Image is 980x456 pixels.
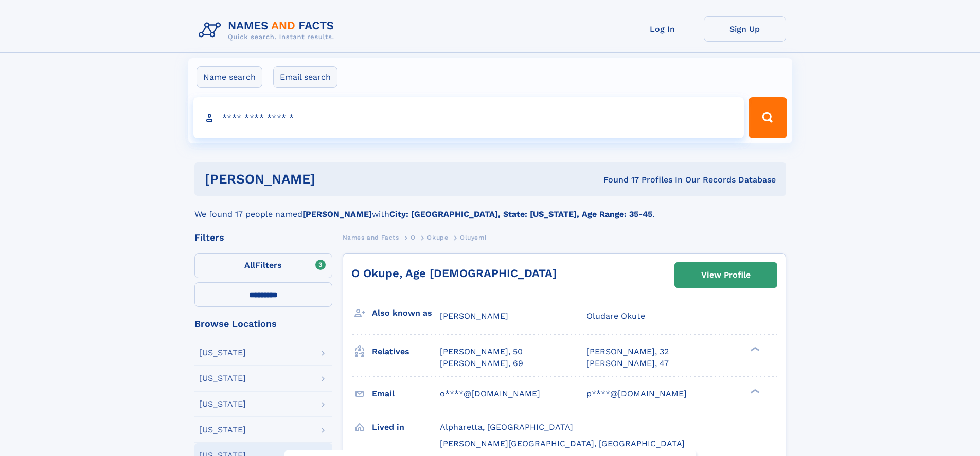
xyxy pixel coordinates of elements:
img: Logo Names and Facts [194,16,343,44]
a: View Profile [675,263,777,287]
label: Filters [194,253,332,278]
div: ❯ [748,346,760,353]
div: We found 17 people named with . [194,196,786,221]
label: Name search [197,66,262,88]
span: Alpharetta, [GEOGRAPHIC_DATA] [440,422,573,432]
div: View Profile [701,263,751,287]
a: [PERSON_NAME], 50 [440,346,523,357]
span: All [244,260,255,270]
a: [PERSON_NAME], 32 [586,346,669,357]
a: Log In [621,16,704,42]
button: Search Button [749,97,787,138]
span: [PERSON_NAME][GEOGRAPHIC_DATA], [GEOGRAPHIC_DATA] [440,439,685,448]
div: [US_STATE] [199,349,246,357]
span: Okupe [427,234,448,241]
h3: Email [372,385,440,403]
label: Email search [273,66,337,88]
a: [PERSON_NAME], 69 [440,358,523,369]
div: [US_STATE] [199,400,246,408]
a: Okupe [427,231,448,244]
div: ❯ [748,388,760,394]
a: [PERSON_NAME], 47 [586,358,669,369]
b: [PERSON_NAME] [302,209,372,219]
input: search input [193,97,744,138]
div: [US_STATE] [199,426,246,434]
h3: Lived in [372,418,440,436]
h1: [PERSON_NAME] [205,173,459,186]
span: Oluyemi [460,234,486,241]
h3: Relatives [372,343,440,360]
a: O Okupe, Age [DEMOGRAPHIC_DATA] [351,267,557,280]
div: Found 17 Profiles In Our Records Database [459,174,776,186]
div: Browse Locations [194,319,332,329]
b: City: [GEOGRAPHIC_DATA], State: [US_STATE], Age Range: 35-45 [389,209,652,219]
a: Names and Facts [343,231,399,244]
span: [PERSON_NAME] [440,311,508,321]
a: Sign Up [704,16,786,42]
a: O [411,231,416,244]
div: [US_STATE] [199,374,246,382]
span: O [411,234,416,241]
span: Oludare Okute [586,311,645,321]
h3: Also known as [372,304,440,322]
div: Filters [194,233,332,242]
